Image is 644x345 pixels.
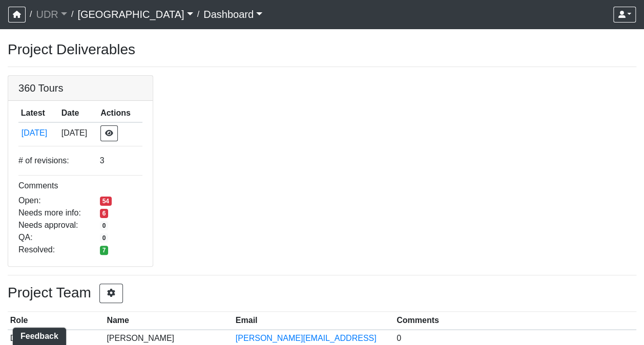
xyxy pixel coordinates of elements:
[193,4,203,25] span: /
[203,4,262,25] a: Dashboard
[105,312,233,330] th: Name
[8,325,68,345] iframe: Ybug feedback widget
[18,122,59,144] td: evauoimpjTtZDXPypr1KMy
[77,4,193,25] a: [GEOGRAPHIC_DATA]
[8,284,636,303] h3: Project Team
[233,312,394,330] th: Email
[67,4,77,25] span: /
[394,312,636,330] th: Comments
[8,312,105,330] th: Role
[36,4,67,25] a: UDR
[26,4,36,25] span: /
[21,126,56,140] button: [DATE]
[8,41,636,58] h3: Project Deliverables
